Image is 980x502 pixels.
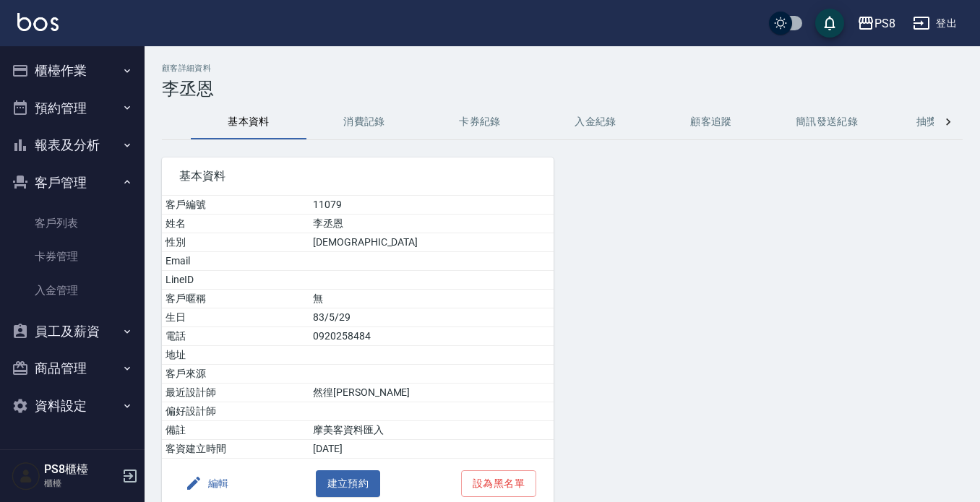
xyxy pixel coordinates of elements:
h2: 顧客詳細資料 [162,64,963,73]
button: 建立預約 [316,470,381,497]
button: 預約管理 [6,90,139,127]
h5: PS8櫃檯 [44,462,118,477]
button: 資料設定 [6,387,139,425]
button: save [815,9,844,38]
div: PS8 [874,14,895,33]
a: 入金管理 [6,274,139,307]
button: 基本資料 [191,105,306,139]
td: [DEMOGRAPHIC_DATA] [309,233,554,252]
td: 備註 [162,421,309,440]
td: 李丞恩 [309,215,554,233]
button: 報表及分析 [6,126,139,164]
td: 83/5/29 [309,308,554,327]
td: 姓名 [162,215,309,233]
p: 櫃檯 [44,477,118,490]
button: 編輯 [179,470,235,497]
button: 消費記錄 [306,105,422,139]
td: 偏好設計師 [162,402,309,421]
button: 員工及薪資 [6,313,139,350]
img: Logo [17,13,59,31]
span: 基本資料 [179,169,536,183]
td: 無 [309,290,554,308]
button: 設為黑名單 [461,470,536,497]
button: 商品管理 [6,350,139,387]
a: 客戶列表 [6,207,139,240]
button: 簡訊發送紀錄 [769,105,885,139]
td: 客戶暱稱 [162,290,309,308]
td: 11079 [309,196,554,215]
td: Email [162,252,309,271]
button: PS8 [851,9,901,38]
td: 生日 [162,308,309,327]
td: 然徨[PERSON_NAME] [309,384,554,402]
td: 摩美客資料匯入 [309,421,554,440]
button: 卡券紀錄 [422,105,538,139]
button: 登出 [907,10,963,37]
h3: 李丞恩 [162,79,963,99]
td: 電話 [162,327,309,346]
td: [DATE] [309,440,554,459]
td: 性別 [162,233,309,252]
td: 客戶來源 [162,365,309,384]
td: LineID [162,271,309,290]
td: 地址 [162,346,309,365]
td: 客資建立時間 [162,440,309,459]
button: 顧客追蹤 [653,105,769,139]
a: 卡券管理 [6,240,139,273]
button: 客戶管理 [6,164,139,202]
td: 最近設計師 [162,384,309,402]
td: 0920258484 [309,327,554,346]
button: 櫃檯作業 [6,52,139,90]
img: Person [12,462,40,490]
button: 入金紀錄 [538,105,653,139]
td: 客戶編號 [162,196,309,215]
